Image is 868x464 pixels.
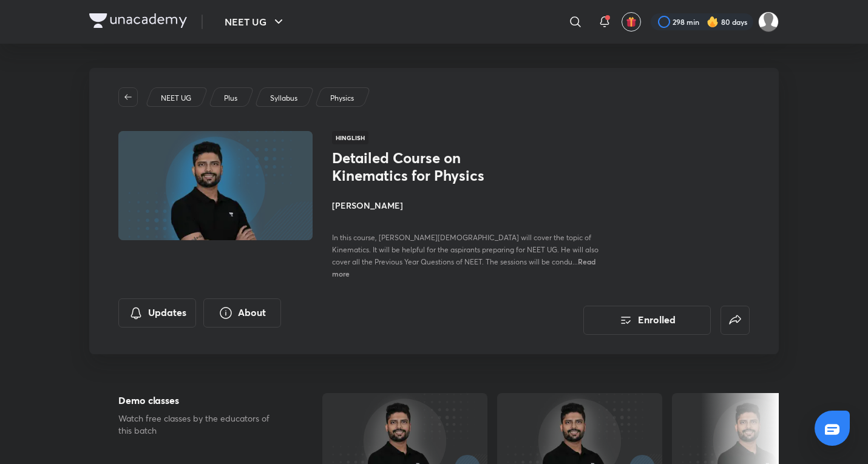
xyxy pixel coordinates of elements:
[622,12,641,32] button: avatar
[89,13,187,31] a: Company Logo
[721,306,750,335] button: false
[332,199,604,212] h4: [PERSON_NAME]
[217,10,293,34] button: NEET UG
[161,93,191,104] p: NEET UG
[330,93,354,104] p: Physics
[328,93,356,104] a: Physics
[89,13,187,28] img: Company Logo
[222,93,240,104] a: Plus
[583,306,711,335] button: Enrolled
[118,412,283,437] p: Watch free classes by the educators of this batch
[332,257,595,278] span: Read more
[626,16,637,27] img: avatar
[224,93,237,104] p: Plus
[203,298,281,328] button: About
[332,233,598,266] span: In this course, [PERSON_NAME][DEMOGRAPHIC_DATA] will cover the topic of Kinematics. It will be he...
[118,298,196,328] button: Updates
[758,12,779,32] img: Kushagra Singh
[118,393,283,408] h5: Demo classes
[117,130,314,241] img: Thumbnail
[707,16,719,28] img: streak
[332,131,368,144] span: Hinglish
[159,93,194,104] a: NEET UG
[270,93,297,104] p: Syllabus
[332,149,531,184] h1: Detailed Course on Kinematics for Physics
[268,93,300,104] a: Syllabus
